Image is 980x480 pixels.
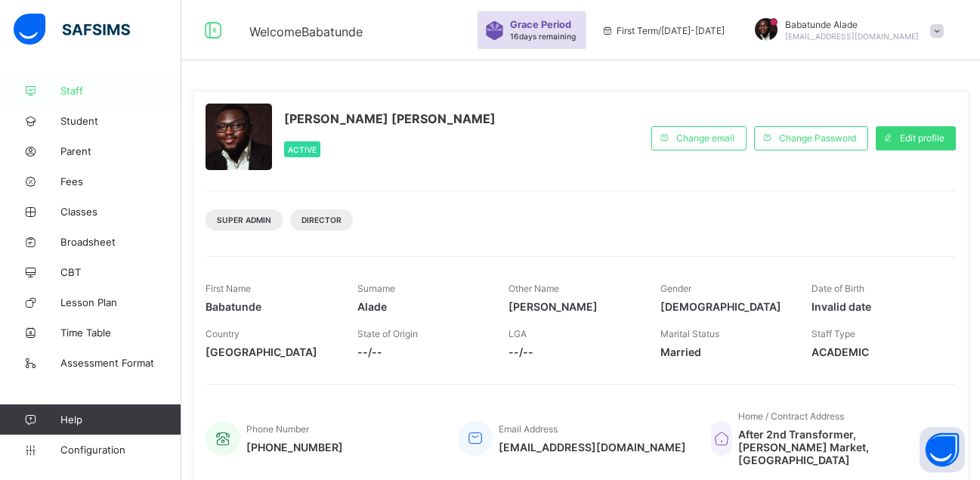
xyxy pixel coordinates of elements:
img: sticker-purple.71386a28dfed39d6af7621340158ba97.svg [485,21,504,40]
span: [GEOGRAPHIC_DATA] [206,345,335,358]
span: Configuration [60,444,181,456]
span: Staff Type [812,328,855,339]
div: Babatunde Alade [740,18,951,43]
span: [PERSON_NAME] [509,300,638,313]
span: Staff [60,85,181,97]
span: Classes [60,206,181,218]
span: [EMAIL_ADDRESS][DOMAIN_NAME] [785,32,919,41]
span: Assessment Format [60,357,181,369]
span: Parent [60,145,181,157]
span: Phone Number [246,423,309,435]
span: 16 days remaining [510,32,576,41]
span: Fees [60,175,181,187]
span: CBT [60,266,181,278]
span: Babatunde [206,300,335,313]
span: State of Origin [357,328,418,339]
span: Super Admin [217,215,271,225]
span: ACADEMIC [812,345,941,358]
span: Time Table [60,327,181,339]
span: First Name [206,283,251,294]
span: Other Name [509,283,559,294]
span: Gender [660,283,691,294]
span: Lesson Plan [60,296,181,308]
span: Student [60,115,181,127]
span: Active [288,145,317,154]
span: Babatunde Alade [785,19,919,30]
span: Email Address [499,423,558,435]
span: [PERSON_NAME] [PERSON_NAME] [284,111,496,126]
span: [PHONE_NUMBER] [246,441,343,454]
span: LGA [509,328,527,339]
span: Help [60,413,181,426]
span: session/term information [601,25,725,36]
span: Grace Period [510,19,571,30]
span: Broadsheet [60,236,181,248]
span: [DEMOGRAPHIC_DATA] [660,300,790,313]
span: Change email [676,132,734,144]
span: DIRECTOR [301,215,342,225]
span: --/-- [509,345,638,358]
span: Surname [357,283,395,294]
span: Date of Birth [812,283,864,294]
span: Marital Status [660,328,719,339]
span: Welcome Babatunde [249,24,363,39]
span: Home / Contract Address [738,410,844,422]
span: [EMAIL_ADDRESS][DOMAIN_NAME] [499,441,686,454]
span: Invalid date [812,300,941,313]
span: --/-- [357,345,487,358]
span: Edit profile [900,132,944,144]
span: Married [660,345,790,358]
button: Open asap [920,427,965,472]
span: Country [206,328,240,339]
img: safsims [14,14,130,45]
span: Alade [357,300,487,313]
span: After 2nd Transformer, [PERSON_NAME] Market, [GEOGRAPHIC_DATA] [738,428,941,466]
span: Change Password [779,132,856,144]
